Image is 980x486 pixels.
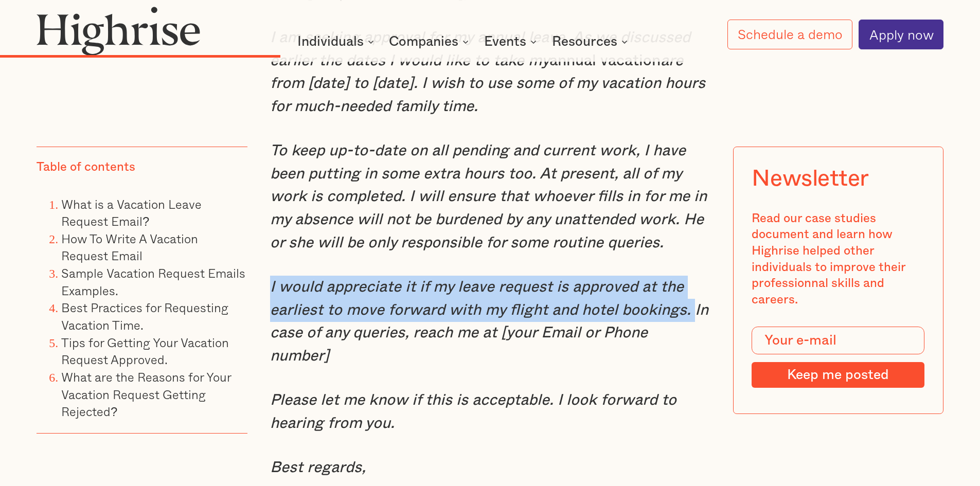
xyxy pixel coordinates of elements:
div: Companies [389,35,472,48]
div: Individuals [297,35,364,48]
a: How To Write A Vacation Request Email [61,229,198,265]
a: Best Practices for Requesting Vacation Time. [61,298,228,335]
input: Your e-mail [752,327,924,355]
em: Please let me know if this is acceptable. I look forward to hearing from you. [270,392,676,431]
a: Sample Vacation Request Emails Examples. [61,264,245,300]
div: Companies [389,35,458,48]
em: are from [date] to [date]. I wish to use some of my vacation hours for much-needed family time. [270,53,705,114]
a: What is a Vacation Leave Request Email? [61,194,202,231]
a: Tips for Getting Your Vacation Request Approved. [61,333,229,369]
a: Schedule a demo [727,20,853,49]
div: Resources [552,35,631,48]
input: Keep me posted [752,362,924,388]
p: annual vacation [270,26,710,118]
div: Read our case studies document and learn how Highrise helped other individuals to improve their p... [752,211,924,309]
div: Table of contents [37,160,135,176]
div: Newsletter [752,166,869,192]
em: I would appreciate it if my leave request is approved at the earliest to move forward with my fli... [270,279,708,364]
div: Events [484,35,526,48]
em: Best regards, [270,460,366,475]
form: Modal Form [752,327,924,388]
a: What are the Reasons for Your Vacation Request Getting Rejected? [61,367,231,421]
em: I am seeking approval for my annual leave. As we discussed earlier the dates I would like to take my [270,30,690,68]
img: Highrise logo [37,6,200,56]
div: Individuals [297,35,377,48]
a: Apply now [859,20,943,49]
div: Resources [552,35,617,48]
em: To keep up-to-date on all pending and current work, I have been putting in some extra hours too. ... [270,143,707,250]
div: Events [484,35,540,48]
